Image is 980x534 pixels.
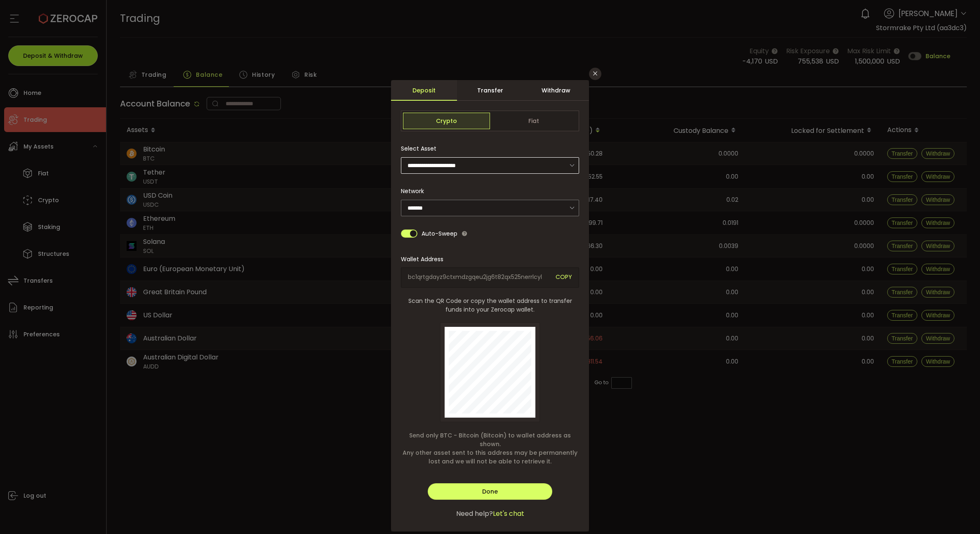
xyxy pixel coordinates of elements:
[403,113,490,129] span: Crypto
[401,449,579,466] span: Any other asset sent to this address may be permanently lost and we will not be able to retrieve it.
[523,80,589,101] div: Withdraw
[482,487,498,496] span: Done
[401,255,448,263] label: Wallet Address
[456,509,493,519] span: Need help?
[408,273,549,282] span: bc1qrtgdayz9ctxmdzgqeu2jg6t82qx525nerrlcyl
[391,80,589,532] div: dialog
[939,494,980,534] iframe: Chat Widget
[457,80,523,101] div: Transfer
[401,144,441,153] label: Select Asset
[490,113,577,129] span: Fiat
[589,68,601,80] button: Close
[422,225,457,242] span: Auto-Sweep
[391,80,457,101] div: Deposit
[401,431,579,449] span: Send only BTC - Bitcoin (Bitcoin) to wallet address as shown.
[428,483,552,500] button: Done
[556,273,572,282] span: COPY
[401,297,579,314] span: Scan the QR Code or copy the wallet address to transfer funds into your Zerocap wallet.
[493,509,524,519] span: Let's chat
[401,187,429,195] label: Network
